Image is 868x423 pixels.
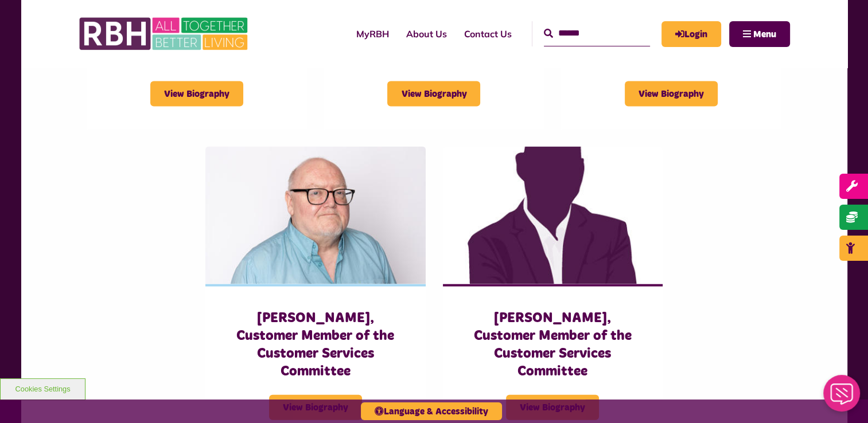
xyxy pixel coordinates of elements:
span: View Biography [387,81,480,107]
a: MyRBH [348,18,398,49]
h3: [PERSON_NAME], Customer Member of the Customer Services Committee [228,310,402,381]
span: Menu [753,30,776,39]
span: View Biography [625,81,718,107]
iframe: Netcall Web Assistant for live chat [816,371,868,423]
input: Search [544,21,650,46]
a: About Us [398,18,456,49]
img: Andrew Johnson [205,147,425,284]
img: RBH [79,11,251,56]
a: MyRBH [661,21,721,47]
h3: [PERSON_NAME], Customer Member of the Customer Services Committee [466,310,640,381]
a: Contact Us [456,18,520,49]
span: View Biography [150,81,243,107]
span: View Biography [506,395,599,420]
button: Navigation [729,21,790,47]
span: View Biography [269,395,362,420]
button: Language & Accessibility [361,402,502,420]
img: Male 1 [443,147,663,284]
